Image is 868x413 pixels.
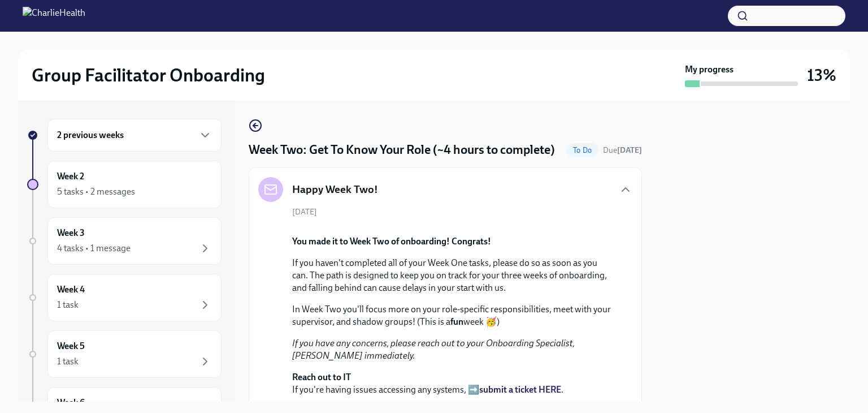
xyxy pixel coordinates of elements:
h6: Week 6 [57,397,85,409]
strong: [DATE] [617,145,642,155]
div: 1 task [57,355,79,368]
strong: fun [450,316,463,327]
div: 4 tasks • 1 message [57,242,131,255]
h6: Week 4 [57,283,85,296]
p: In Week Two you'll focus more on your role-specific responsibilities, meet with your supervisor, ... [292,303,614,328]
a: Week 25 tasks • 2 messages [27,161,222,208]
h6: Week 5 [57,340,85,352]
strong: You made it to Week Two of onboarding! Congrats! [292,236,491,247]
h4: Week Two: Get To Know Your Role (~4 hours to complete) [249,141,555,158]
h2: Group Facilitator Onboarding [32,64,265,87]
em: If you have any concerns, please reach out to your Onboarding Specialist, [PERSON_NAME] immediately. [292,338,575,361]
a: Week 34 tasks • 1 message [27,217,222,265]
p: If you haven't completed all of your Week One tasks, please do so as soon as you can. The path is... [292,257,614,294]
div: 1 task [57,299,79,311]
a: Week 51 task [27,330,222,378]
h6: Week 3 [57,227,85,239]
a: submit a ticket HERE [479,384,561,395]
h3: 13% [807,65,836,85]
h6: 2 previous weeks [57,129,124,141]
span: To Do [566,146,598,154]
strong: Reach out to IT [292,372,351,382]
span: [DATE] [292,206,317,217]
h6: Week 2 [57,170,84,183]
strong: My progress [685,63,734,76]
div: 5 tasks • 2 messages [57,186,135,198]
span: Due [603,145,642,155]
h5: Happy Week Two! [292,182,378,197]
img: CharlieHealth [23,7,85,25]
div: 2 previous weeks [47,119,222,152]
p: If you're having issues accessing any systems, ➡️ . [292,371,614,396]
span: October 13th, 2025 10:00 [603,145,642,156]
a: Week 41 task [27,274,222,321]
